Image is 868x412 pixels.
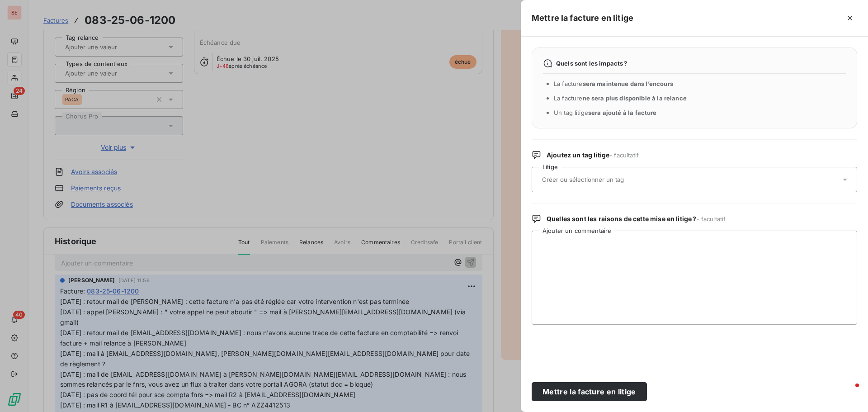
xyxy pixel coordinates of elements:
span: Quelles sont les raisons de cette mise en litige ? [547,214,726,223]
span: - facultatif [609,152,639,159]
span: sera ajouté à la facture [588,109,657,116]
span: Ajoutez un tag litige [547,151,639,160]
span: Un tag litige [554,109,657,116]
span: ne sera plus disponible à la relance [583,95,687,102]
span: La facture [554,80,673,87]
h5: Mettre la facture en litige [532,12,633,24]
span: - facultatif [697,215,726,223]
span: La facture [554,95,687,102]
span: sera maintenue dans l’encours [583,80,673,87]
button: Mettre la facture en litige [532,382,647,401]
span: Quels sont les impacts ? [556,60,627,67]
iframe: Intercom live chat [837,381,859,403]
input: Créer ou sélectionner un tag [541,175,673,184]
